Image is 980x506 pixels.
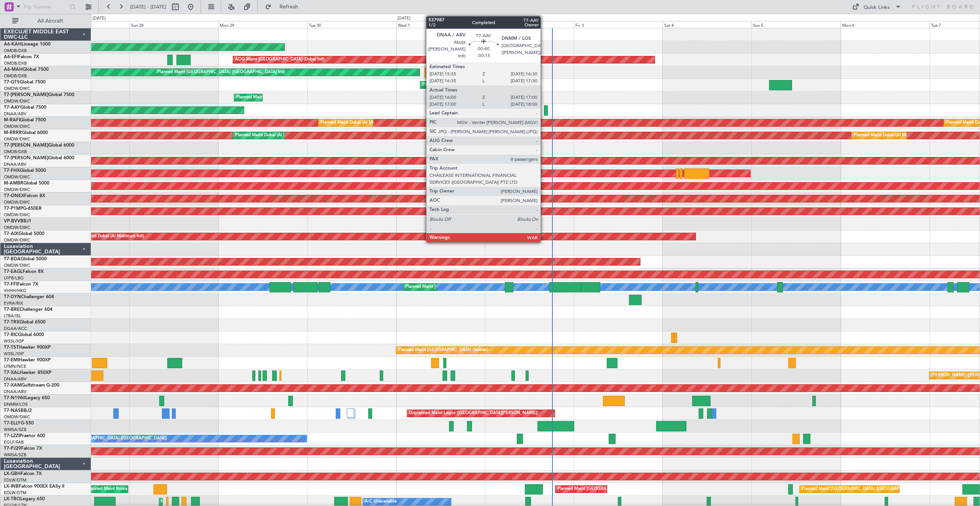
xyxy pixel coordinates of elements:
[4,131,48,135] a: M-RRRRGlobal 6000
[4,269,23,274] span: T7-EAGL
[4,93,48,97] span: T7-[PERSON_NAME]
[4,194,24,198] span: T7-ONEX
[396,21,485,28] div: Wed 1
[4,497,20,501] span: LX-TRO
[4,364,26,369] a: LFMN/NCE
[4,67,23,72] span: A6-MAH
[4,237,30,243] a: OMDW/DWC
[129,21,218,28] div: Sun 28
[4,136,30,142] a: OMDW/DWC
[4,232,18,236] span: T7-AIX
[69,231,144,242] div: Planned Maint Dubai (Al Maktoum Intl)
[4,168,46,173] a: T7-FHXGlobal 5000
[4,307,52,312] a: T7-BREChallenger 604
[4,162,26,167] a: DNAA/ABV
[4,181,23,186] span: M-AMBR
[398,344,488,356] div: Planned Maint [GEOGRAPHIC_DATA] (Seletar)
[848,1,905,13] button: Quick Links
[4,212,30,218] a: OMDW/DWC
[93,15,106,22] div: [DATE]
[4,194,45,198] a: T7-ONEXFalcon 8X
[4,383,59,388] a: T7-XAMGulfstream G-200
[4,490,26,496] a: EDLW/DTM
[4,345,19,350] span: T7-TST
[4,472,21,476] span: LX-GBH
[4,149,27,155] a: OMDB/DXB
[557,483,630,495] div: Planned Maint [GEOGRAPHIC_DATA]
[4,358,51,362] a: T7-EMIHawker 900XP
[4,439,24,445] a: EGLF/FAB
[4,73,27,79] a: OMDB/DXB
[4,275,24,281] a: LFPB/LBG
[8,15,83,27] button: All Aircraft
[4,124,30,129] a: OMDW/DWC
[4,371,20,375] span: T7-XAL
[4,472,42,476] a: LX-GBHFalcon 7X
[4,55,39,59] a: A6-EFIFalcon 7X
[4,42,21,47] span: A6-KAH
[261,1,307,13] button: Refresh
[841,21,929,28] div: Mon 6
[4,263,30,268] a: OMDW/DWC
[42,433,167,444] div: A/C Unavailable [GEOGRAPHIC_DATA] ([GEOGRAPHIC_DATA])
[4,383,21,388] span: T7-XAM
[405,281,526,293] div: Planned Maint [GEOGRAPHIC_DATA] ([GEOGRAPHIC_DATA])
[4,295,54,299] a: T7-DYNChallenger 604
[4,55,18,59] span: A6-EFI
[574,21,663,28] div: Fri 3
[4,421,21,426] span: T7-ELLY
[4,282,17,287] span: T7-FFI
[4,338,24,344] a: WSSL/XSP
[4,452,26,458] a: WMSA/SZB
[4,371,51,375] a: T7-XALHawker 850XP
[23,1,67,13] input: Trip Number
[4,48,27,54] a: OMDB/DXB
[4,42,51,47] a: A6-KAHLineage 1000
[273,4,305,10] span: Refresh
[20,18,81,24] span: All Aircraft
[4,320,46,325] a: T7-TRXGlobal 6500
[397,15,410,22] div: [DATE]
[307,21,396,28] div: Tue 30
[4,131,22,135] span: M-RRRR
[4,333,44,337] a: T7-RICGlobal 6000
[4,105,20,110] span: T7-AAY
[236,92,312,103] div: Planned Maint Dubai (Al Maktoum Intl)
[409,408,538,419] div: Unplanned Maint Lagos ([GEOGRAPHIC_DATA][PERSON_NAME])
[320,117,396,129] div: Planned Maint Dubai (Al Maktoum Intl)
[4,219,20,224] span: VP-BVV
[4,98,30,104] a: OMDW/DWC
[4,156,48,160] span: T7-[PERSON_NAME]
[4,174,30,180] a: OMDW/DWC
[854,130,929,141] div: Planned Maint Dubai (Al Maktoum Intl)
[4,484,64,489] a: LX-INBFalcon 900EX EASy II
[157,67,285,78] div: Planned Maint [GEOGRAPHIC_DATA] ([GEOGRAPHIC_DATA] Intl)
[4,396,25,400] span: T7-N1960
[4,345,51,350] a: T7-TSTHawker 900XP
[4,168,20,173] span: T7-FHX
[82,483,150,495] div: Unplanned Maint Roma (Ciampino)
[4,376,26,382] a: DNAA/ABV
[4,93,74,97] a: T7-[PERSON_NAME]Global 7500
[802,483,922,495] div: Planned Maint [GEOGRAPHIC_DATA] ([GEOGRAPHIC_DATA])
[4,300,23,306] a: EVRA/RIX
[130,3,166,10] span: [DATE] - [DATE]
[4,86,30,91] a: OMDW/DWC
[4,497,45,501] a: LX-TROLegacy 650
[4,105,46,110] a: T7-AAYGlobal 7500
[4,118,46,122] a: M-RAFIGlobal 7500
[4,111,26,117] a: DNAA/ABV
[4,446,21,451] span: T7-PJ29
[4,408,32,413] a: T7-NASBBJ2
[218,21,307,28] div: Mon 29
[4,118,20,122] span: M-RAFI
[4,402,28,407] a: DNMM/LOS
[4,333,18,337] span: T7-RIC
[4,421,34,426] a: T7-ELLYG-550
[4,408,21,413] span: T7-NAS
[4,414,30,420] a: OMDW/DWC
[4,427,26,433] a: WMSA/SZB
[4,320,20,325] span: T7-TRX
[4,206,42,211] a: T7-P1MPG-650ER
[4,143,74,148] a: T7-[PERSON_NAME]Global 6000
